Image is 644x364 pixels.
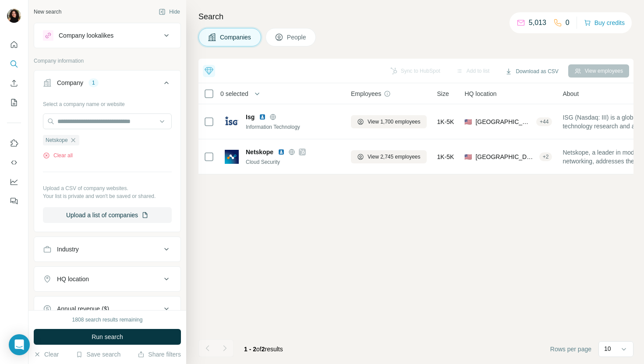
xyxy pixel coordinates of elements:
div: Select a company name or website [43,97,172,108]
button: Upload a list of companies [43,207,172,223]
div: Annual revenue ($) [57,304,109,313]
div: + 44 [536,118,552,126]
button: Dashboard [7,174,21,190]
span: of [256,346,262,353]
h4: Search [198,11,633,23]
div: Industry [57,245,79,254]
div: Company [57,78,83,87]
div: Cloud Security [246,158,340,166]
span: Netskope [46,136,68,144]
button: Hide [152,5,186,18]
button: Clear all [43,152,73,159]
div: 1808 search results remaining [72,316,143,324]
span: 1 - 2 [244,346,256,353]
span: Rows per page [550,345,591,353]
span: Companies [220,33,252,42]
button: Download as CSV [499,65,564,78]
img: Logo of Isg [225,115,239,129]
span: View 2,745 employees [368,153,421,161]
button: Save search [76,350,120,359]
img: Avatar [7,9,21,23]
span: Employees [351,89,381,98]
span: Size [437,89,449,98]
button: Share filters [138,350,181,359]
button: View 2,745 employees [351,150,427,163]
button: Clear [34,350,59,359]
span: 1K-5K [437,152,454,161]
span: 🇺🇸 [464,117,472,126]
span: Netskope [246,148,273,156]
button: View 1,700 employees [351,115,427,128]
button: Use Surfe on LinkedIn [7,135,21,151]
div: HQ location [57,275,89,283]
span: About [563,89,579,98]
button: Enrich CSV [7,75,21,91]
div: Company lookalikes [59,31,113,40]
button: Company1 [34,72,180,97]
p: 10 [604,344,611,353]
button: Run search [34,329,181,345]
span: results [244,346,283,353]
img: Logo of Netskope [225,150,239,164]
button: Annual revenue ($) [34,298,180,319]
div: Open Intercom Messenger [9,334,30,355]
span: [GEOGRAPHIC_DATA], [US_STATE] [475,117,533,126]
span: 1K-5K [437,117,454,126]
span: 2 [262,346,265,353]
button: Search [7,56,21,72]
div: 1 [88,79,99,87]
button: Use Surfe API [7,155,21,170]
span: 0 selected [220,89,248,98]
button: Company lookalikes [34,25,180,46]
button: Industry [34,239,180,260]
span: HQ location [464,89,496,98]
p: Upload a CSV of company websites. [43,184,172,192]
button: Quick start [7,37,21,53]
button: HQ location [34,269,180,290]
span: Run search [92,332,123,341]
p: Company information [34,57,181,65]
img: LinkedIn logo [278,148,285,155]
button: Feedback [7,193,21,209]
span: [GEOGRAPHIC_DATA], [US_STATE] [475,152,535,161]
p: Your list is private and won't be saved or shared. [43,192,172,200]
span: Isg [246,113,255,121]
div: + 2 [539,153,552,161]
p: 5,013 [529,18,546,28]
p: 0 [566,18,570,28]
div: New search [34,8,61,16]
div: Information Technology [246,123,340,131]
span: People [287,33,307,42]
span: View 1,700 employees [368,118,421,126]
img: LinkedIn logo [259,113,266,120]
span: 🇺🇸 [464,152,472,161]
button: Buy credits [584,17,625,29]
button: My lists [7,95,21,110]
